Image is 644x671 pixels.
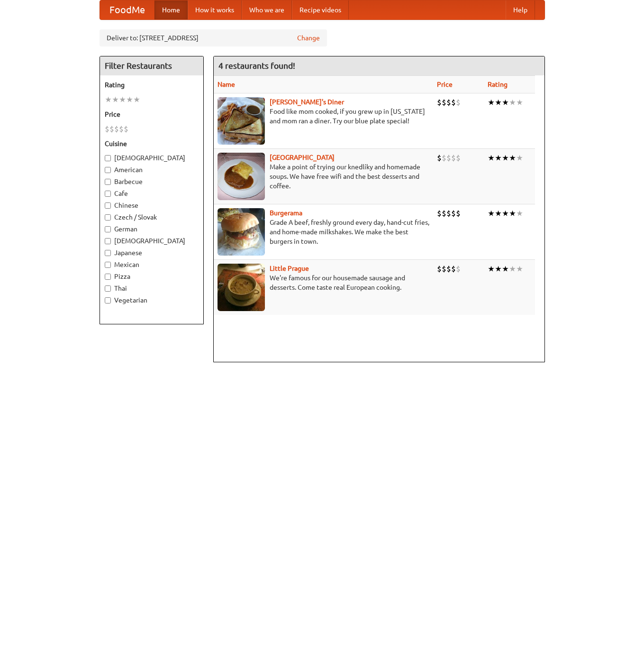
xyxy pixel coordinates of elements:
[516,153,523,163] li: ★
[105,238,111,244] input: [DEMOGRAPHIC_DATA]
[242,0,292,19] a: Who we are
[456,97,461,108] li: $
[270,209,302,217] a: Burgerama
[105,202,111,209] input: Chinese
[112,94,119,105] li: ★
[105,272,199,281] label: Pizza
[105,262,111,268] input: Mexican
[105,167,111,173] input: American
[488,264,495,274] li: ★
[516,208,523,219] li: ★
[218,61,295,70] ng-pluralize: 4 restaurants found!
[488,153,495,163] li: ★
[218,107,430,126] p: Food like mom cooked, if you grew up in [US_STATE] and mom ran a diner. Try our blue plate special!
[100,56,203,75] h4: Filter Restaurants
[100,29,327,46] div: Deliver to: [STREET_ADDRESS]
[442,97,446,108] li: $
[270,154,335,161] a: [GEOGRAPHIC_DATA]
[105,214,111,221] input: Czech / Slovak
[105,94,112,105] li: ★
[105,110,199,119] h5: Price
[437,153,442,163] li: $
[437,264,442,274] li: $
[218,264,265,311] img: littleprague.jpg
[509,264,516,274] li: ★
[105,236,199,246] label: [DEMOGRAPHIC_DATA]
[105,179,111,185] input: Barbecue
[451,153,456,163] li: $
[451,264,456,274] li: $
[516,264,523,274] li: ★
[506,0,535,19] a: Help
[100,0,154,19] a: FoodMe
[456,153,461,163] li: $
[218,208,265,256] img: burgerama.jpg
[292,0,349,19] a: Recipe videos
[446,208,451,219] li: $
[105,177,199,186] label: Barbecue
[495,153,502,163] li: ★
[451,97,456,108] li: $
[126,94,133,105] li: ★
[218,218,430,246] p: Grade A beef, freshly ground every day, hand-cut fries, and home-made milkshakes. We make the bes...
[495,264,502,274] li: ★
[105,248,199,257] label: Japanese
[105,260,199,269] label: Mexican
[509,97,516,108] li: ★
[502,153,509,163] li: ★
[437,81,453,88] a: Price
[495,208,502,219] li: ★
[114,124,119,134] li: $
[105,201,199,210] label: Chinese
[502,97,509,108] li: ★
[105,191,111,197] input: Cafe
[446,264,451,274] li: $
[119,124,124,134] li: $
[437,97,442,108] li: $
[105,153,199,163] label: [DEMOGRAPHIC_DATA]
[446,153,451,163] li: $
[105,250,111,256] input: Japanese
[105,139,199,148] h5: Cuisine
[437,208,442,219] li: $
[124,124,128,134] li: $
[516,97,523,108] li: ★
[218,273,430,292] p: We're famous for our housemade sausage and desserts. Come taste real European cooking.
[456,208,461,219] li: $
[495,97,502,108] li: ★
[105,226,111,232] input: German
[509,153,516,163] li: ★
[218,97,265,145] img: sallys.jpg
[105,274,111,280] input: Pizza
[270,265,309,272] a: Little Prague
[133,94,140,105] li: ★
[105,165,199,175] label: American
[188,0,242,19] a: How it works
[218,162,430,191] p: Make a point of trying our knedlíky and homemade soups. We have free wifi and the best desserts a...
[105,224,199,234] label: German
[105,295,199,305] label: Vegetarian
[502,208,509,219] li: ★
[105,284,199,293] label: Thai
[119,94,126,105] li: ★
[297,33,320,43] a: Change
[105,124,109,134] li: $
[218,81,235,88] a: Name
[502,264,509,274] li: ★
[509,208,516,219] li: ★
[105,297,111,303] input: Vegetarian
[105,189,199,198] label: Cafe
[442,208,446,219] li: $
[154,0,188,19] a: Home
[446,97,451,108] li: $
[488,97,495,108] li: ★
[105,80,199,90] h5: Rating
[270,98,344,106] a: [PERSON_NAME]'s Diner
[442,264,446,274] li: $
[442,153,446,163] li: $
[109,124,114,134] li: $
